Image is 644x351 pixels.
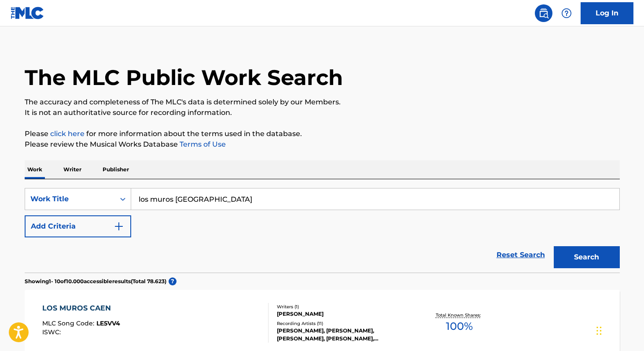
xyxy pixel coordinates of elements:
p: Work [25,160,45,179]
a: Public Search [535,4,552,22]
p: Please for more information about the terms used in the database. [25,129,620,139]
a: Terms of Use [178,140,226,148]
p: Writer [61,160,84,179]
span: ? [169,277,177,285]
span: MLC Song Code : [42,319,96,327]
span: ISWC : [42,328,63,336]
img: help [561,8,572,18]
div: LOS MUROS CAEN [42,303,120,314]
button: Search [554,246,620,268]
div: [PERSON_NAME], [PERSON_NAME], [PERSON_NAME], [PERSON_NAME], [PERSON_NAME], [PERSON_NAME] [277,327,410,343]
div: Recording Artists ( 11 ) [277,320,410,327]
p: The accuracy and completeness of The MLC's data is determined solely by our Members. [25,97,620,107]
h1: The MLC Public Work Search [25,64,343,91]
div: Writers ( 1 ) [277,303,410,310]
div: Work Title [30,194,110,204]
iframe: Chat Widget [594,309,638,351]
div: Widget de chat [594,309,638,351]
p: Total Known Shares: [436,312,483,318]
div: [PERSON_NAME] [277,310,410,318]
p: Showing 1 - 10 of 10.000 accessible results (Total 78.623 ) [25,277,166,285]
div: Arrastar [596,318,602,344]
a: Reset Search [492,245,549,265]
p: Publisher [100,160,132,179]
p: It is not an authoritative source for recording information. [25,107,620,118]
img: search [538,8,549,18]
a: Log In [581,2,633,24]
button: Add Criteria [25,215,131,237]
span: LE5VV4 [96,319,120,327]
img: 9d2ae6d4665cec9f34b9.svg [114,221,124,232]
a: click here [50,129,85,138]
span: 100 % [446,318,473,334]
form: Search Form [25,188,620,273]
img: MLC Logo [11,7,44,19]
p: Please review the Musical Works Database [25,139,620,150]
div: Help [558,4,575,22]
